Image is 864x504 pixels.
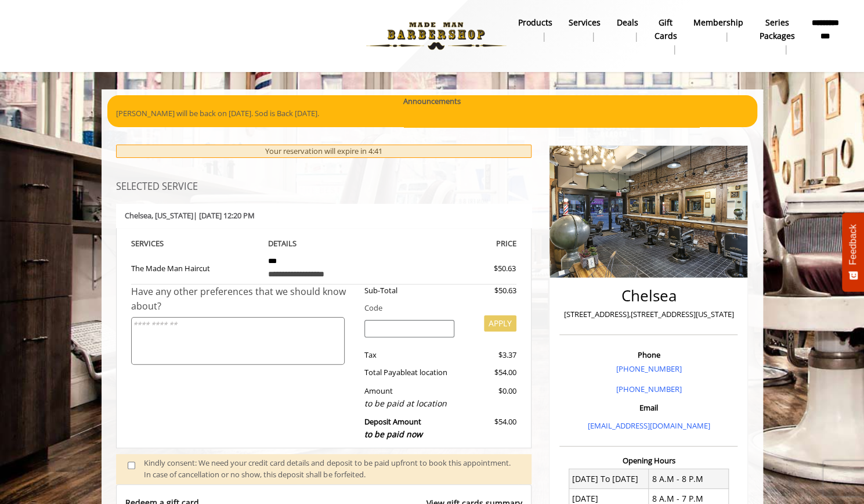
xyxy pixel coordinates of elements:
[569,16,601,29] b: Services
[760,16,795,42] b: Series packages
[116,145,532,158] div: Your reservation will expire in 4:41
[131,237,260,250] th: SERVICE
[356,278,392,296] button: Submit
[646,15,685,57] a: Gift cardsgift cards
[463,385,516,410] div: $0.00
[364,416,422,440] b: Deposit Amount
[510,15,561,45] a: Productsproducts
[160,238,164,249] span: S
[463,349,516,361] div: $3.37
[616,363,681,374] a: [PHONE_NUMBER]
[484,315,516,332] button: APPLY
[8,30,61,40] label: Address Line 1
[356,4,516,68] img: Made Man Barbershop logo
[356,385,463,410] div: Amount
[561,15,609,45] a: ServicesServices
[116,182,532,192] h3: SELECTED SERVICE
[356,285,463,297] div: Sub-Total
[388,237,517,250] th: PRICE
[364,429,422,440] span: to be paid now
[116,107,749,120] p: [PERSON_NAME] will be back on [DATE]. Sod is Back [DATE].
[609,15,646,45] a: DealsDeals
[125,210,255,221] b: Chelsea | [DATE] 12:20 PM
[655,16,677,42] b: gift cards
[562,404,735,412] h3: Email
[8,154,26,164] label: State
[463,285,516,297] div: $50.63
[8,113,23,123] label: City
[144,457,520,481] div: Kindly consent: We need your credit card details and deposit to be paid upfront to book this appo...
[364,397,454,410] div: to be paid at location
[463,416,516,441] div: $54.00
[617,16,638,29] b: Deals
[569,469,649,489] td: [DATE] To [DATE]
[463,366,516,379] div: $54.00
[562,308,735,321] p: [STREET_ADDRESS],[STREET_ADDRESS][US_STATE]
[151,210,193,221] span: , [US_STATE]
[8,9,63,19] b: Billing Address
[616,384,681,394] a: [PHONE_NUMBER]
[685,15,751,45] a: MembershipMembership
[356,349,463,361] div: Tax
[8,195,44,205] label: Zip Code
[649,469,729,489] td: 8 A.M - 8 P.M
[842,213,864,291] button: Feedback - Show survey
[559,456,738,465] h3: Opening Hours
[131,285,356,314] div: Have any other preferences that we should know about?
[848,224,858,265] span: Feedback
[131,250,260,284] td: The Made Man Haircut
[259,237,388,250] th: DETAILS
[403,95,461,107] b: Announcements
[356,366,463,379] div: Total Payable
[8,167,392,186] select: States List
[518,16,552,29] b: products
[356,302,516,314] div: Code
[8,236,42,246] label: Country
[587,420,710,431] a: [EMAIL_ADDRESS][DOMAIN_NAME]
[411,367,447,377] span: at location
[693,16,743,29] b: Membership
[751,15,803,57] a: Series packagesSeries packages
[562,287,735,304] h2: Chelsea
[562,351,735,359] h3: Phone
[452,262,516,275] div: $50.63
[8,71,61,81] label: Address Line 2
